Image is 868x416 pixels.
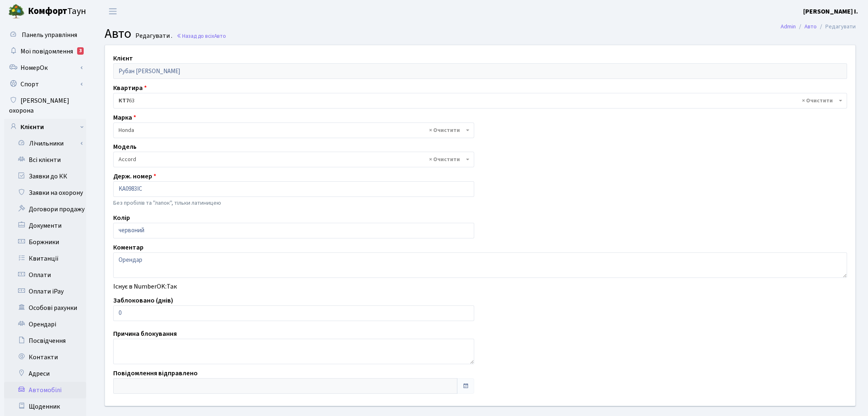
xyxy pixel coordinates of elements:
[4,333,86,349] a: Посвідчення
[4,250,86,267] a: Квитанції
[105,24,131,43] span: Авто
[113,199,474,208] p: Без пробілів та "лапок", тільки латиницею
[4,283,86,300] a: Оплати iPay
[107,282,853,291] div: Існує в NumberOK:
[4,168,86,185] a: Заявки до КК
[77,47,84,55] div: 3
[4,152,86,168] a: Всі клієнти
[9,135,86,152] a: Лічильники
[113,93,847,109] span: <b>КТ7</b>&nbsp;&nbsp;&nbsp;63
[4,60,86,76] a: НомерОк
[803,7,858,16] a: [PERSON_NAME] І.
[4,76,86,92] a: Спорт
[113,213,130,223] label: Колір
[4,349,86,365] a: Контакти
[113,142,137,152] label: Модель
[167,282,177,291] span: Так
[113,252,847,278] textarea: Орендар
[119,155,464,164] span: Accord
[113,83,147,93] label: Квартира
[8,3,25,20] img: logo.png
[113,243,144,252] label: Коментар
[4,92,86,119] a: [PERSON_NAME] охорона
[429,126,460,134] span: Видалити всі елементи
[804,22,817,31] a: Авто
[768,18,868,35] nav: breadcrumb
[4,267,86,283] a: Оплати
[4,234,86,250] a: Боржники
[781,22,796,31] a: Admin
[214,32,226,40] span: Авто
[103,5,123,18] button: Переключити навігацію
[113,329,177,339] label: Причина блокування
[113,113,136,122] label: Марка
[119,97,837,105] span: <b>КТ7</b>&nbsp;&nbsp;&nbsp;63
[22,30,77,39] span: Панель управління
[4,217,86,234] a: Документи
[134,32,172,40] small: Редагувати .
[4,382,86,398] a: Автомобілі
[4,316,86,333] a: Орендарі
[113,171,156,181] label: Держ. номер
[817,22,856,31] li: Редагувати
[28,5,86,18] span: Таун
[4,119,86,135] a: Клієнти
[4,201,86,217] a: Договори продажу
[4,365,86,382] a: Адреси
[176,32,226,40] a: Назад до всіхАвто
[4,27,86,43] a: Панель управління
[21,47,73,56] span: Мої повідомлення
[802,97,833,105] span: Видалити всі елементи
[113,122,474,138] span: Honda
[113,368,198,378] label: Повідомлення відправлено
[4,185,86,201] a: Заявки на охорону
[113,152,474,167] span: Accord
[28,5,67,18] b: Комфорт
[113,53,133,63] label: Клієнт
[119,97,129,105] b: КТ7
[113,296,173,305] label: Заблоковано (днів)
[119,126,464,134] span: Honda
[4,43,86,60] a: Мої повідомлення3
[4,398,86,415] a: Щоденник
[4,300,86,316] a: Особові рахунки
[429,155,460,164] span: Видалити всі елементи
